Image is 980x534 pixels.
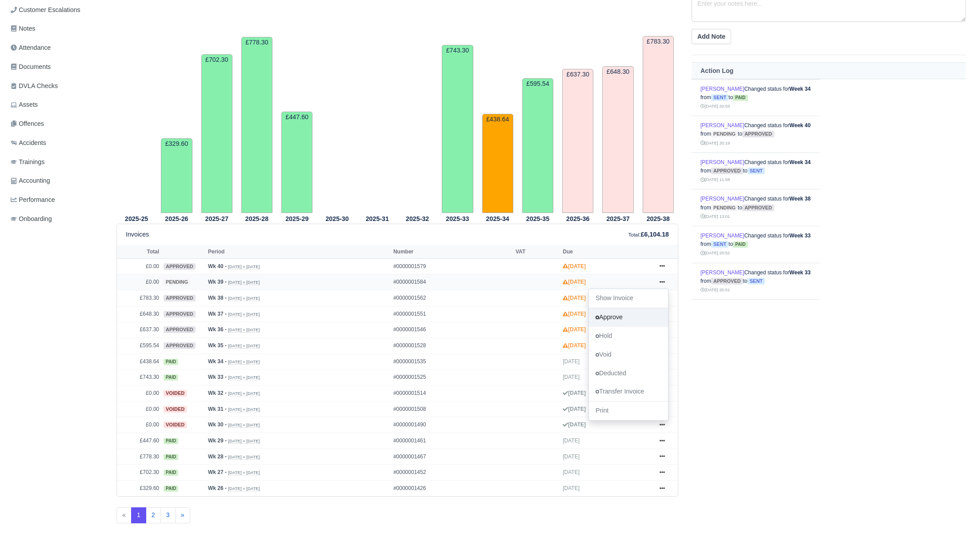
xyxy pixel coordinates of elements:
[700,104,730,108] small: [DATE] 20:53
[700,269,744,276] a: [PERSON_NAME]
[711,94,728,101] span: sent
[391,417,513,433] td: #0000001490
[281,112,312,213] td: £447.60
[789,196,811,202] strong: Week 38
[442,45,473,213] td: £743.30
[117,417,161,433] td: £0.00
[7,115,106,132] a: Offences
[700,86,744,92] a: [PERSON_NAME]
[11,214,52,224] span: Onboarding
[164,486,178,492] span: paid
[391,481,513,496] td: #0000001426
[391,290,513,306] td: #0000001562
[391,306,513,322] td: #0000001551
[208,374,227,380] strong: Wk 33 -
[357,213,397,224] th: 2025-31
[589,383,668,402] a: Transfer Invoice
[117,449,161,465] td: £778.30
[742,131,774,137] span: approved
[11,100,38,110] span: Assets
[391,401,513,417] td: #0000001508
[208,342,227,349] strong: Wk 35 -
[522,78,553,213] td: £595.54
[241,37,272,213] td: £778.30
[117,433,161,449] td: £447.60
[208,485,227,491] strong: Wk 26 -
[228,407,260,412] small: [DATE] » [DATE]
[201,54,232,213] td: £702.30
[164,406,187,413] span: voided
[692,153,820,189] td: Changed status for from to
[563,263,586,269] strong: [DATE]
[7,1,106,19] a: Customer Escalations
[733,95,748,101] span: paid
[692,189,820,226] td: Changed status for from to
[116,213,156,224] th: 2025-25
[208,469,227,475] strong: Wk 27 -
[700,250,730,255] small: [DATE] 20:52
[789,233,811,239] strong: Week 33
[228,327,260,333] small: [DATE] » [DATE]
[711,131,738,137] span: pending
[11,24,35,34] span: Notes
[563,311,586,317] strong: [DATE]
[641,231,669,238] strong: £6,104.18
[589,402,668,421] a: Print
[164,311,196,317] span: approved
[936,491,980,534] iframe: Chat Widget
[711,205,738,211] span: pending
[7,77,106,95] a: DVLA Checks
[598,213,638,224] th: 2025-37
[277,213,317,224] th: 2025-29
[391,449,513,465] td: #0000001467
[11,157,44,167] span: Trainings
[228,359,260,365] small: [DATE] » [DATE]
[7,153,106,171] a: Trainings
[117,290,161,306] td: £783.30
[748,168,765,174] span: sent
[237,213,277,224] th: 2025-28
[560,245,651,258] th: Due
[164,326,196,333] span: approved
[518,213,558,224] th: 2025-35
[700,159,744,165] a: [PERSON_NAME]
[563,469,580,475] span: [DATE]
[160,507,176,523] a: 3
[748,278,765,285] span: sent
[391,274,513,290] td: #0000001584
[7,134,106,152] a: Accidents
[161,138,192,213] td: £329.60
[700,233,744,239] a: [PERSON_NAME]
[692,263,820,300] td: Changed status for from to
[391,322,513,338] td: #0000001546
[391,433,513,449] td: #0000001461
[164,470,178,476] span: paid
[117,258,161,274] td: £0.00
[228,375,260,380] small: [DATE] » [DATE]
[164,438,178,444] span: paid
[789,159,811,165] strong: Week 34
[789,269,811,276] strong: Week 33
[391,258,513,274] td: #0000001579
[228,486,260,491] small: [DATE] » [DATE]
[164,359,178,365] span: paid
[700,177,730,182] small: [DATE] 11:58
[789,122,811,128] strong: Week 40
[206,245,391,258] th: Period
[228,438,260,444] small: [DATE] » [DATE]
[513,245,560,258] th: VAT
[164,295,196,301] span: approved
[228,343,260,349] small: [DATE] » [DATE]
[197,213,237,224] th: 2025-27
[391,369,513,385] td: #0000001525
[563,422,586,428] strong: [DATE]
[11,138,46,148] span: Accidents
[175,507,190,523] a: »
[208,311,227,317] strong: Wk 37 -
[208,422,227,428] strong: Wk 30 -
[126,231,149,238] h6: Invoices
[117,401,161,417] td: £0.00
[11,195,55,205] span: Performance
[7,210,106,228] a: Onboarding
[742,205,774,211] span: approved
